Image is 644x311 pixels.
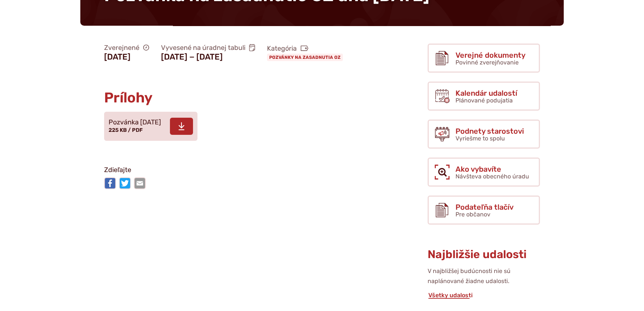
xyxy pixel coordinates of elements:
[455,135,505,142] span: Vyriešme to spolu
[119,177,131,189] img: Zdieľať na Twitteri
[455,165,529,173] span: Ako vybavíte
[428,266,540,286] p: V najbližšej budúcnosti nie sú naplánované žiadne udalosti.
[428,248,540,261] h3: Najbližšie udalosti
[161,52,255,62] figcaption: [DATE] − [DATE]
[104,177,116,189] img: Zdieľať na Facebooku
[161,44,255,52] span: Vyvesené na úradnej tabuli
[428,196,540,225] a: Podateľňa tlačív Pre občanov
[455,173,529,180] span: Návšteva obecného úradu
[455,127,524,135] span: Podnety starostovi
[455,203,513,211] span: Podateľňa tlačív
[455,89,517,97] span: Kalendár udalostí
[455,211,490,218] span: Pre občanov
[104,90,368,106] h2: Prílohy
[428,44,540,73] a: Verejné dokumenty Povinné zverejňovanie
[109,127,143,133] span: 225 KB / PDF
[428,120,540,149] a: Podnety starostovi Vyriešme to spolu
[267,54,343,61] a: Pozvánky na zasadnutia OZ
[104,52,149,62] figcaption: [DATE]
[428,158,540,187] a: Ako vybavíte Návšteva obecného úradu
[428,82,540,111] a: Kalendár udalostí Plánované podujatia
[104,112,197,141] a: Pozvánka [DATE] 225 KB / PDF
[134,177,146,189] img: Zdieľať e-mailom
[455,97,513,104] span: Plánované podujatia
[455,59,519,66] span: Povinné zverejňovanie
[109,119,161,126] span: Pozvánka [DATE]
[267,44,346,53] span: Kategória
[104,44,149,52] span: Zverejnené
[455,51,525,59] span: Verejné dokumenty
[428,292,473,299] a: Všetky udalosti
[104,165,368,176] p: Zdieľajte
